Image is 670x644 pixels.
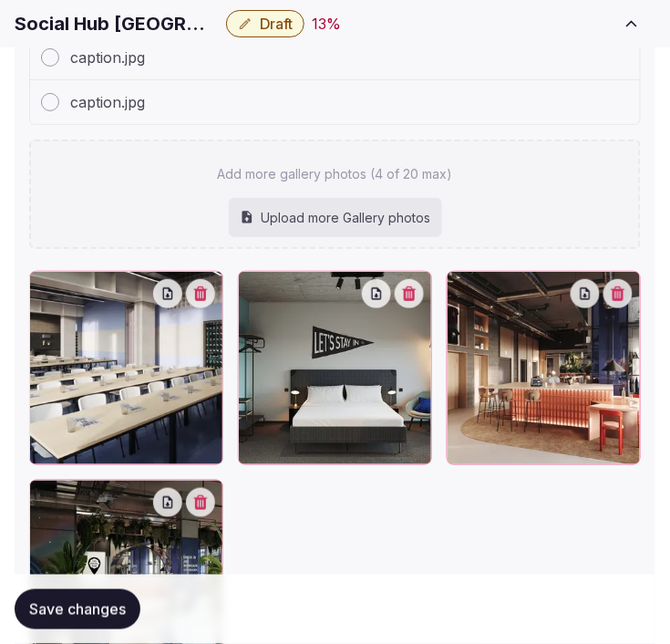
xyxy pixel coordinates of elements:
[229,198,442,238] div: Upload more Gallery photos
[226,10,304,37] button: Draft
[608,4,655,44] button: Toggle sidebar
[29,271,223,465] div: san-sebastian_meeting-spaces_1_the-social-hub.png
[238,271,432,465] div: caption.jpg
[312,13,341,35] button: 13%
[70,91,145,113] span: caption.jpg
[29,600,126,618] span: Save changes
[447,271,641,465] div: caption.jpg
[218,165,453,183] p: Add more gallery photos (4 of 20 max)
[312,13,341,35] div: 13 %
[15,589,140,629] button: Save changes
[260,15,293,33] span: Draft
[15,11,219,36] h1: Social Hub [GEOGRAPHIC_DATA]
[70,47,145,68] span: caption.jpg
